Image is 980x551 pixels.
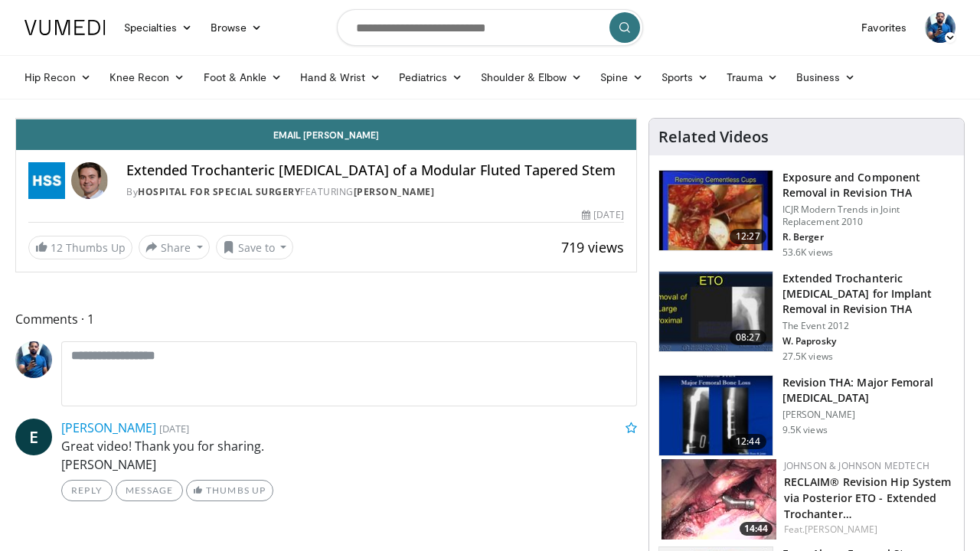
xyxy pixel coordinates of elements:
p: R. Berger [782,231,955,243]
p: 9.5K views [782,424,828,436]
a: Business [787,62,865,93]
p: ICJR Modern Trends in Joint Replacement 2010 [782,204,955,228]
a: Reply [61,480,113,501]
a: 12:27 Exposure and Component Removal in Revision THA ICJR Modern Trends in Joint Replacement 2010... [658,170,955,259]
img: Avatar [15,341,52,378]
img: 38436_0000_3.png.150x105_q85_crop-smart_upscale.jpg [659,376,773,455]
img: Hospital for Special Surgery [28,162,65,199]
div: By FEATURING [126,185,624,199]
p: 53.6K views [782,246,833,259]
span: 08:27 [730,330,766,345]
h4: Related Videos [658,128,769,146]
p: Great video! Thank you for sharing. [PERSON_NAME] [61,437,637,474]
a: 08:27 Extended Trochanteric [MEDICAL_DATA] for Implant Removal in Revision THA The Event 2012 W. ... [658,271,955,363]
img: 5SPjETdNCPS-ZANX4xMDoxOmtxOwKG7D.150x105_q85_crop-smart_upscale.jpg [659,272,773,351]
a: 12 Thumbs Up [28,236,132,259]
span: 12 [51,240,63,255]
a: Trauma [717,62,787,93]
p: The Event 2012 [782,320,955,332]
img: 88178fad-16e7-4286-8b0d-e0e977b615e6.150x105_q85_crop-smart_upscale.jpg [661,459,776,540]
span: Comments 1 [15,309,637,329]
a: 14:44 [661,459,776,540]
a: Pediatrics [390,62,472,93]
a: [PERSON_NAME] [805,523,877,536]
input: Search topics, interventions [337,9,643,46]
a: Sports [652,62,718,93]
h4: Extended Trochanteric [MEDICAL_DATA] of a Modular Fluted Tapered Stem [126,162,624,179]
span: 14:44 [740,522,773,536]
img: VuMedi Logo [24,20,106,35]
a: Foot & Ankle [194,62,292,93]
a: [PERSON_NAME] [354,185,435,198]
a: Specialties [115,12,201,43]
div: Feat. [784,523,952,536]
a: Johnson & Johnson MedTech [784,459,929,472]
a: Hand & Wrist [291,62,390,93]
a: Email [PERSON_NAME] [16,119,636,150]
a: Knee Recon [100,62,194,93]
p: W. Paprosky [782,335,955,347]
a: Hip Recon [15,62,100,93]
span: 12:27 [730,229,766,244]
p: [PERSON_NAME] [782,409,955,421]
a: Favorites [852,12,916,43]
a: Browse [201,12,272,43]
button: Save to [216,235,294,259]
h3: Exposure and Component Removal in Revision THA [782,170,955,201]
div: [DATE] [582,208,623,222]
a: [PERSON_NAME] [61,419,156,436]
small: [DATE] [159,422,189,435]
p: 27.5K views [782,350,833,363]
img: Avatar [925,12,955,43]
a: E [15,419,52,455]
a: Shoulder & Elbow [472,62,591,93]
h3: Extended Trochanteric [MEDICAL_DATA] for Implant Removal in Revision THA [782,271,955,317]
a: 12:44 Revision THA: Major Femoral [MEDICAL_DATA] [PERSON_NAME] 9.5K views [658,375,955,456]
span: 719 views [561,238,624,256]
h3: Revision THA: Major Femoral [MEDICAL_DATA] [782,375,955,406]
a: Thumbs Up [186,480,273,501]
video-js: Video Player [16,119,636,119]
a: Message [116,480,183,501]
span: 12:44 [730,434,766,449]
img: 297848_0003_1.png.150x105_q85_crop-smart_upscale.jpg [659,171,773,250]
img: Avatar [71,162,108,199]
a: RECLAIM® Revision Hip System via Posterior ETO - Extended Trochanter… [784,474,952,521]
button: Share [139,235,210,259]
a: Spine [591,62,652,93]
a: Hospital for Special Surgery [138,185,300,198]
